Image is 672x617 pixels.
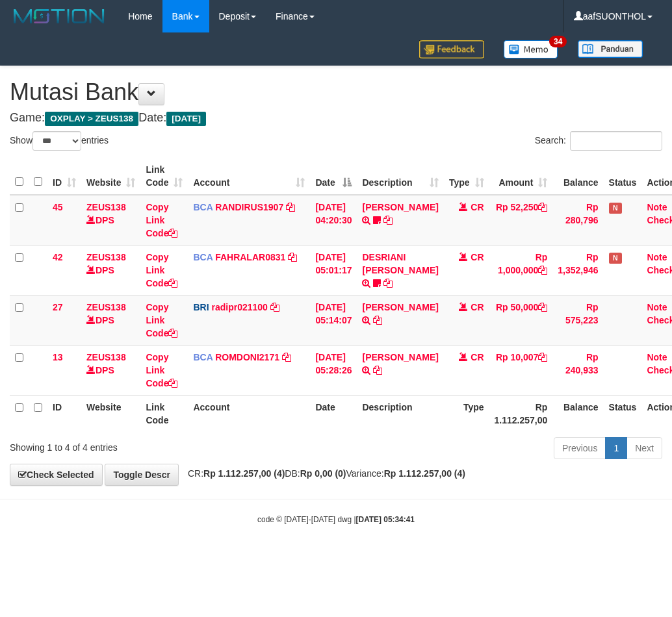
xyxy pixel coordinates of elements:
[193,202,213,212] span: BCA
[356,515,415,524] strong: [DATE] 05:34:41
[270,302,279,312] a: Copy radipr021100 to clipboard
[578,40,643,58] img: panduan.png
[647,202,667,212] a: Note
[310,245,357,295] td: [DATE] 05:01:17
[489,158,553,195] th: Amount: activate to sort column ascending
[181,468,465,479] span: CR: DB: Variance:
[357,158,443,195] th: Description: activate to sort column ascending
[471,252,484,262] span: CR
[384,468,465,479] strong: Rp 1.112.257,00 (4)
[494,32,568,66] a: 34
[383,215,393,225] a: Copy TENNY SETIAWAN to clipboard
[609,203,622,214] span: Has Note
[310,195,357,246] td: [DATE] 04:20:30
[444,395,489,432] th: Type
[105,464,179,486] a: Toggle Descr
[86,202,126,212] a: ZEUS138
[310,158,357,195] th: Date: activate to sort column descending
[47,395,81,432] th: ID
[193,252,213,262] span: BCA
[215,352,279,362] a: ROMDONI2171
[53,202,63,212] span: 45
[140,395,188,432] th: Link Code
[552,195,603,246] td: Rp 280,796
[605,437,627,459] a: 1
[282,352,291,362] a: Copy ROMDONI2171 to clipboard
[604,158,642,195] th: Status
[211,302,267,312] a: radipr021100
[81,195,140,246] td: DPS
[609,253,622,264] span: Has Note
[10,6,109,26] img: MOTION_logo.png
[538,202,547,212] a: Copy Rp 52,250 to clipboard
[570,131,662,151] input: Search:
[362,302,438,312] a: [PERSON_NAME]
[286,202,295,212] a: Copy RANDIRUS1907 to clipboard
[504,40,558,58] img: Button%20Memo.svg
[45,112,138,126] span: OXPLAY > ZEUS138
[362,252,438,275] a: DESRIANI [PERSON_NAME]
[166,112,206,126] span: [DATE]
[419,40,484,58] img: Feedback.jpg
[647,302,667,312] a: Note
[554,437,606,459] a: Previous
[357,395,443,432] th: Description
[53,302,63,312] span: 27
[471,202,484,212] span: CR
[193,352,213,362] span: BCA
[489,245,553,295] td: Rp 1,000,000
[86,302,126,312] a: ZEUS138
[81,345,140,395] td: DPS
[373,315,382,325] a: Copy DANA TEGARJALERPR to clipboard
[310,295,357,345] td: [DATE] 05:14:07
[81,158,140,195] th: Website: activate to sort column ascending
[471,352,484,362] span: CR
[188,158,310,195] th: Account: activate to sort column ascending
[549,36,567,47] span: 34
[215,202,283,212] a: RANDIRUS1907
[535,131,662,151] label: Search:
[300,468,346,479] strong: Rp 0,00 (0)
[53,352,63,362] span: 13
[489,195,553,246] td: Rp 52,250
[10,131,109,151] label: Show entries
[32,131,81,151] select: Showentries
[215,252,285,262] a: FAHRALAR0831
[188,395,310,432] th: Account
[383,278,393,288] a: Copy DESRIANI NATALIS T to clipboard
[604,395,642,432] th: Status
[552,245,603,295] td: Rp 1,352,946
[288,252,297,262] a: Copy FAHRALAR0831 to clipboard
[362,202,438,212] a: [PERSON_NAME]
[627,437,662,459] a: Next
[140,158,188,195] th: Link Code: activate to sort column ascending
[538,302,547,312] a: Copy Rp 50,000 to clipboard
[538,265,547,275] a: Copy Rp 1,000,000 to clipboard
[538,352,547,362] a: Copy Rp 10,007 to clipboard
[489,345,553,395] td: Rp 10,007
[552,395,603,432] th: Balance
[647,352,667,362] a: Note
[193,302,209,312] span: BRI
[647,252,667,262] a: Note
[552,158,603,195] th: Balance
[373,365,382,375] a: Copy SANTI RUSTINA to clipboard
[146,202,177,238] a: Copy Link Code
[47,158,81,195] th: ID: activate to sort column ascending
[489,395,553,432] th: Rp 1.112.257,00
[362,352,438,362] a: [PERSON_NAME]
[310,395,357,432] th: Date
[489,295,553,345] td: Rp 50,000
[81,395,140,432] th: Website
[146,302,177,338] a: Copy Link Code
[146,352,177,388] a: Copy Link Code
[471,302,484,312] span: CR
[53,252,63,262] span: 42
[86,252,126,262] a: ZEUS138
[203,468,285,479] strong: Rp 1.112.257,00 (4)
[10,112,662,125] h4: Game: Date:
[552,345,603,395] td: Rp 240,933
[81,295,140,345] td: DPS
[10,79,662,105] h1: Mutasi Bank
[86,352,126,362] a: ZEUS138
